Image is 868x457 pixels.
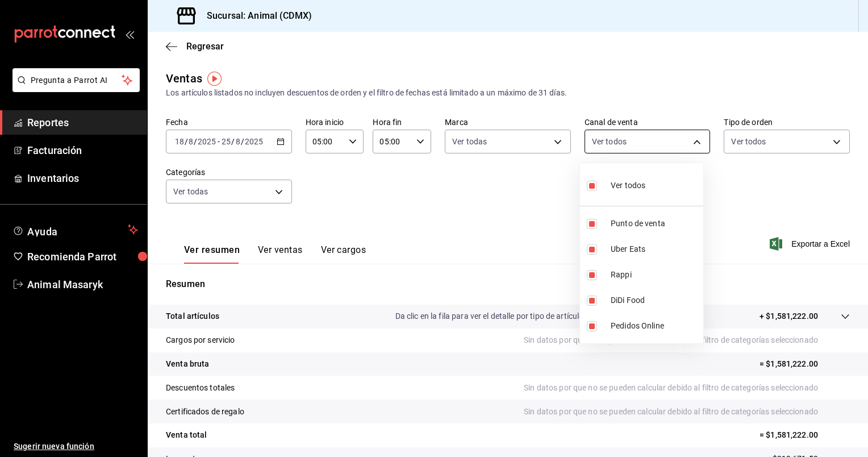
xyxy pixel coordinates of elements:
span: Pedidos Online [611,320,699,332]
span: Punto de venta [611,218,699,230]
span: Ver todos [611,180,645,192]
span: DiDi Food [611,294,699,306]
span: Rappi [611,269,699,281]
img: Tooltip marker [207,72,222,86]
span: Uber Eats [611,243,699,255]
